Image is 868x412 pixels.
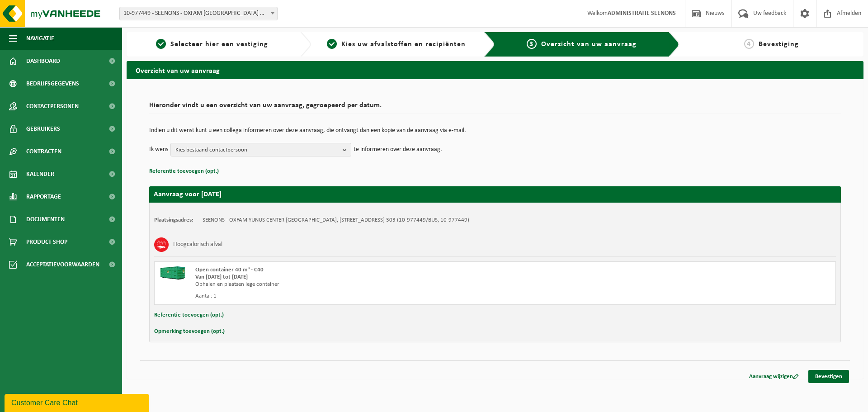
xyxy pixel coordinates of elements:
strong: Plaatsingsadres: [154,217,193,223]
span: 2 [327,39,337,49]
a: 2Kies uw afvalstoffen en recipiënten [316,39,477,50]
h2: Overzicht van uw aanvraag [127,61,863,79]
span: Navigatie [26,27,54,50]
button: Referentie toevoegen (opt.) [149,166,219,177]
span: Kies uw afvalstoffen en recipiënten [341,41,466,48]
span: 10-977449 - SEENONS - OXFAM YUNUS CENTER HAREN - HAREN [119,7,278,20]
strong: Van [DATE] tot [DATE] [195,274,248,280]
td: SEENONS - OXFAM YUNUS CENTER [GEOGRAPHIC_DATA], [STREET_ADDRESS] 303 (10-977449/BUS, 10-977449) [203,217,469,224]
a: Aanvraag wijzigen [742,370,806,383]
span: Contracten [26,140,61,163]
span: Dashboard [26,50,60,72]
a: 1Selecteer hier een vestiging [131,39,293,50]
div: Aantal: 1 [195,293,531,300]
span: Documenten [26,208,65,231]
span: 3 [527,39,537,49]
a: Bevestigen [808,370,849,383]
span: 1 [156,39,166,49]
span: Contactpersonen [26,95,79,118]
span: 10-977449 - SEENONS - OXFAM YUNUS CENTER HAREN - HAREN [120,7,277,20]
p: te informeren over deze aanvraag. [354,143,442,156]
h3: Hoogcalorisch afval [173,237,222,252]
iframe: chat widget [5,392,151,412]
strong: Aanvraag voor [DATE] [154,191,222,198]
p: Indien u dit wenst kunt u een collega informeren over deze aanvraag, die ontvangt dan een kopie v... [149,128,841,134]
span: Product Shop [26,231,67,253]
div: Ophalen en plaatsen lege container [195,281,531,288]
span: Kies bestaand contactpersoon [175,143,339,157]
span: Overzicht van uw aanvraag [541,41,637,48]
span: 4 [744,39,754,49]
span: Bedrijfsgegevens [26,72,79,95]
p: Ik wens [149,143,168,156]
span: Kalender [26,163,54,185]
button: Referentie toevoegen (opt.) [154,309,224,321]
button: Kies bestaand contactpersoon [170,143,351,156]
span: Open container 40 m³ - C40 [195,267,264,273]
strong: ADMINISTRATIE SEENONS [608,10,676,17]
span: Selecteer hier een vestiging [170,41,268,48]
h2: Hieronder vindt u een overzicht van uw aanvraag, gegroepeerd per datum. [149,102,841,114]
img: HK-XC-40-GN-00.png [159,266,186,280]
span: Acceptatievoorwaarden [26,253,99,276]
span: Gebruikers [26,118,60,140]
button: Opmerking toevoegen (opt.) [154,326,225,337]
span: Bevestiging [759,41,799,48]
span: Rapportage [26,185,61,208]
